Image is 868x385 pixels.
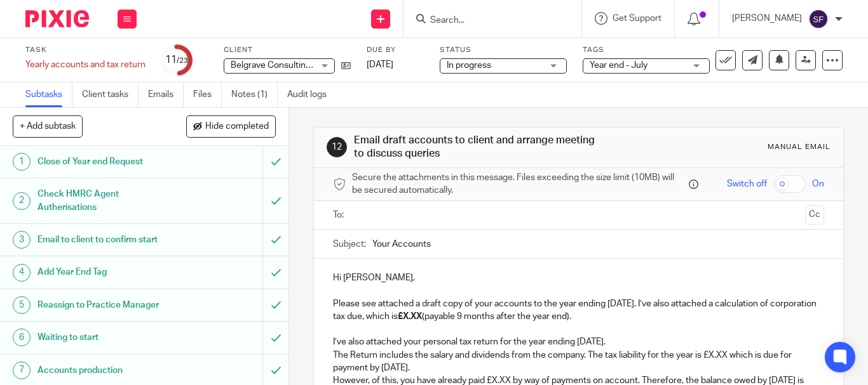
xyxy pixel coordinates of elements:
h1: Close of Year end Request [37,152,179,171]
div: 6 [13,329,31,346]
button: Hide completed [186,115,276,137]
span: [DATE] [367,60,393,69]
h1: Check HMRC Agent Autherisations [37,185,179,217]
a: Emails [148,82,184,107]
label: Subject: [333,238,366,251]
p: [PERSON_NAME] [732,12,802,25]
span: Switch off [727,178,767,190]
label: Status [440,45,567,55]
div: 3 [13,231,31,249]
a: Subtasks [25,82,72,107]
div: 11 [165,53,188,67]
label: Tags [583,45,710,55]
p: Hi [PERSON_NAME], [333,271,824,284]
div: Yearly accounts and tax return [25,58,146,71]
div: 5 [13,296,31,314]
span: Year end - July [590,61,648,70]
label: To: [333,209,347,221]
button: Cc [805,206,824,225]
h1: Email to client to confirm start [37,230,179,249]
h1: Add Year End Tag [37,263,179,282]
p: I’ve also attached your personal tax return for the year ending [DATE]. [333,336,824,348]
label: Due by [367,45,424,55]
div: 12 [327,137,347,157]
label: Client [224,45,351,55]
button: + Add subtask [13,115,83,137]
h1: Reassign to Practice Manager [37,296,179,315]
a: Files [193,82,222,107]
img: Pixie [25,10,89,27]
div: Manual email [768,142,831,152]
div: 2 [13,192,31,210]
a: Client tasks [82,82,139,107]
a: Audit logs [287,82,336,107]
div: 7 [13,362,31,379]
label: Task [25,45,146,55]
a: Notes (1) [231,82,278,107]
img: svg%3E [808,9,829,29]
span: Belgrave Consulting Limited [231,61,342,70]
small: /23 [177,57,188,64]
p: The Return includes the salary and dividends from the company. The tax liability for the year is ... [333,349,824,375]
div: 4 [13,264,31,282]
p: Please see attached a draft copy of your accounts to the year ending [DATE]. I’ve also attached a... [333,297,824,323]
span: On [812,178,824,190]
h1: Accounts production [37,361,179,380]
span: Secure the attachments in this message. Files exceeding the size limit (10MB) will be secured aut... [352,171,686,197]
span: Hide completed [205,122,269,132]
h1: Waiting to start [37,328,179,347]
strong: £X.XX [398,312,422,321]
span: Get Support [613,14,661,23]
input: Search [429,15,543,27]
h1: Email draft accounts to client and arrange meeting to discuss queries [354,134,606,161]
span: In progress [447,61,491,70]
div: 1 [13,153,31,171]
